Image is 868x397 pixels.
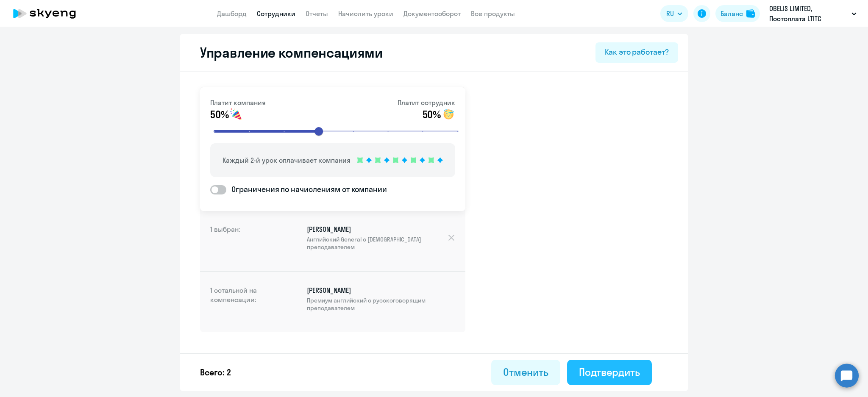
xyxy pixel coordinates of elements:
a: Дашборд [217,9,247,18]
p: Каждый 2-й урок оплачивает компания [223,155,351,165]
p: Всего: 2 [200,366,231,378]
h2: Управление компенсациями [190,44,383,61]
button: OBELIS LIMITED, Постоплата LTITC [765,3,861,24]
span: 50% [210,108,228,121]
a: Документооборот [403,9,461,18]
span: Премиум английский с русскоговорящим преподавателем [307,297,455,312]
h4: 1 выбран: [210,225,278,258]
div: Как это работает? [605,47,669,58]
p: OBELIS LIMITED, Постоплата LTITC [769,3,848,24]
a: Отчеты [306,9,328,18]
img: balance [746,9,755,18]
div: Баланс [721,8,743,19]
span: RU [666,8,674,19]
button: Балансbalance [715,5,760,22]
div: Отменить [503,365,548,379]
p: Платит сотрудник [398,97,455,108]
span: Английский General с [DEMOGRAPHIC_DATA] преподавателем [307,236,447,251]
a: Начислить уроки [338,9,393,18]
img: smile [229,108,243,121]
div: Подтвердить [579,365,640,379]
h4: 1 остальной на компенсации: [210,286,278,319]
p: [PERSON_NAME] [307,225,447,251]
button: Подтвердить [567,360,652,385]
button: RU [660,5,688,22]
p: Платит компания [210,97,266,108]
button: Как это работает? [595,42,678,63]
a: Сотрудники [257,9,295,18]
img: smile [442,108,455,121]
a: Все продукты [471,9,515,18]
span: 50% [423,108,441,121]
p: [PERSON_NAME] [307,286,455,312]
button: Отменить [491,360,560,385]
span: Ограничения по начислениям от компании [226,184,387,195]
